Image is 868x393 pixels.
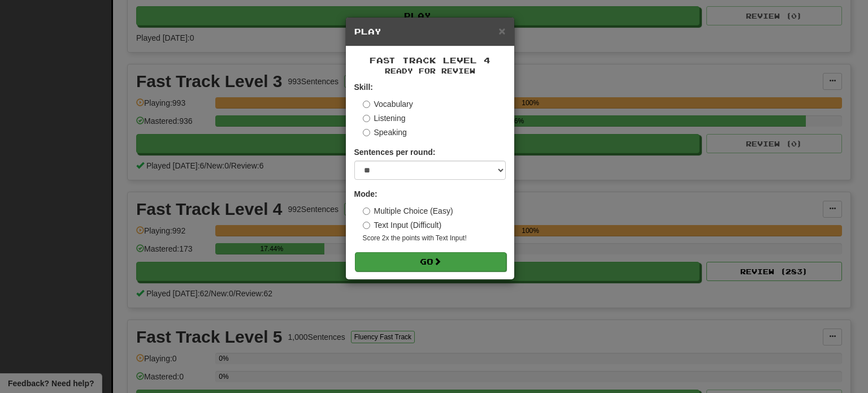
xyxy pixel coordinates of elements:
small: Ready for Review [354,66,506,76]
input: Text Input (Difficult) [363,222,370,229]
input: Vocabulary [363,101,370,108]
strong: Skill: [354,83,373,92]
strong: Mode: [354,189,377,198]
span: Fast Track Level 4 [370,55,491,65]
label: Listening [363,113,406,124]
button: Close [498,25,505,37]
span: × [498,24,505,37]
input: Multiple Choice (Easy) [363,208,370,215]
label: Vocabulary [363,98,413,110]
label: Text Input (Difficult) [363,219,442,231]
label: Speaking [363,127,407,138]
h5: Play [354,26,506,37]
button: Go [355,252,506,271]
label: Multiple Choice (Easy) [363,205,453,217]
small: Score 2x the points with Text Input ! [363,234,506,243]
input: Speaking [363,129,370,136]
label: Sentences per round: [354,146,436,158]
input: Listening [363,115,370,122]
